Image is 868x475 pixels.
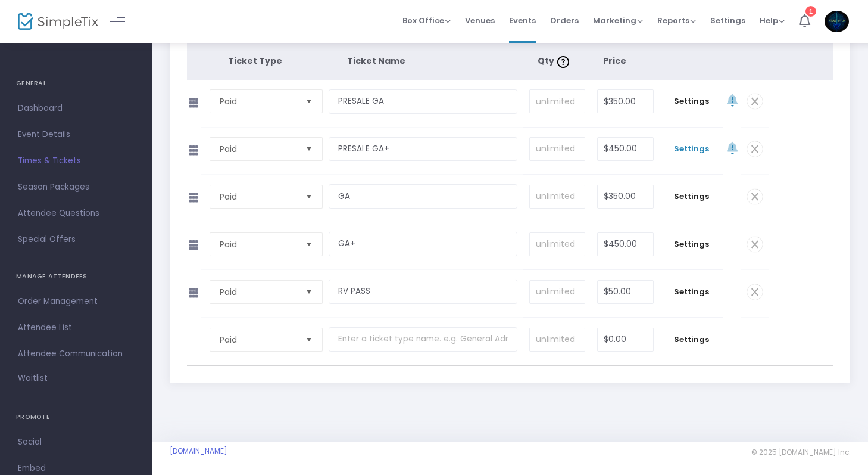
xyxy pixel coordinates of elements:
span: Marketing [593,15,643,26]
span: Attendee Questions [18,206,134,221]
span: Attendee Communication [18,346,134,362]
span: Settings [666,191,717,203]
button: Select [301,90,317,113]
span: Help [760,15,785,26]
span: Season Packages [18,179,134,195]
span: Paid [220,286,296,298]
input: unlimited [530,90,585,113]
input: Enter a ticket type name. e.g. General Admission [329,89,517,114]
span: Ticket Name [347,55,405,67]
a: [DOMAIN_NAME] [170,446,227,456]
span: Settings [666,286,717,298]
input: Price [598,138,653,160]
span: Waitlist [18,372,48,384]
span: Settings [710,5,745,36]
input: unlimited [530,328,585,351]
span: Special Offers [18,232,134,247]
span: Attendee List [18,320,134,336]
input: Enter a ticket type name. e.g. General Admission [329,232,517,256]
span: Order Management [18,294,134,309]
h4: PROMOTE [16,405,136,429]
span: Reports [657,15,696,26]
button: Select [301,233,317,256]
span: © 2025 [DOMAIN_NAME] Inc. [751,448,850,457]
input: unlimited [530,185,585,208]
h4: MANAGE ATTENDEES [16,265,136,288]
input: unlimited [530,138,585,160]
span: Times & Tickets [18,153,134,169]
span: Ticket Type [228,55,282,67]
span: Venues [465,5,495,36]
input: Enter a ticket type name. e.g. General Admission [329,184,517,209]
span: Paid [220,95,296,107]
input: Enter a ticket type name. e.g. General Admission [329,280,517,304]
span: Settings [666,143,717,155]
span: Price [603,55,626,67]
input: unlimited [530,281,585,303]
button: Select [301,328,317,351]
input: Price [598,281,653,303]
button: Select [301,281,317,303]
div: 1 [805,6,816,17]
input: unlimited [530,233,585,256]
input: Enter a ticket type name. e.g. General Admission [329,137,517,162]
span: Settings [666,334,717,346]
span: Box Office [402,15,451,26]
span: Paid [220,238,296,250]
img: question-mark [557,56,569,68]
input: Price [598,185,653,208]
input: Price [598,90,653,113]
span: Dashboard [18,101,134,116]
span: Paid [220,334,296,346]
span: Events [509,5,536,36]
input: Price [598,328,653,351]
span: Paid [220,143,296,155]
button: Select [301,185,317,208]
span: Settings [666,238,717,250]
span: Qty [538,55,572,67]
span: Orders [550,5,579,36]
span: Event Details [18,127,134,142]
button: Select [301,138,317,160]
span: Paid [220,191,296,203]
h4: GENERAL [16,72,136,95]
input: Enter a ticket type name. e.g. General Admission [329,327,517,352]
span: Settings [666,95,717,107]
input: Price [598,233,653,256]
span: Social [18,434,134,450]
